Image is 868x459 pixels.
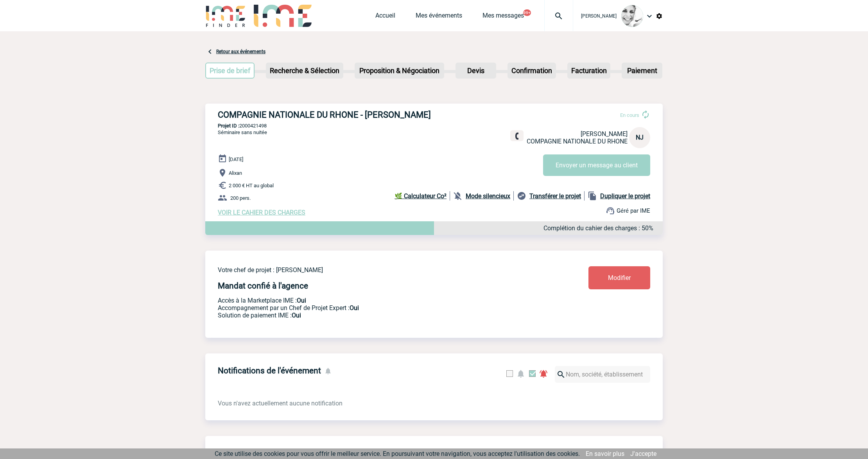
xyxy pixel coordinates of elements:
[600,192,650,200] b: Dupliquer le projet
[466,192,510,200] b: Mode silencieux
[395,192,447,200] b: 🌿 Calculateur Co²
[586,450,624,457] a: En savoir plus
[205,5,246,27] img: IME-Finder
[350,304,359,312] b: Oui
[581,13,617,19] span: [PERSON_NAME]
[218,297,542,304] p: Accès à la Marketplace IME :
[630,450,656,457] a: J'accepte
[527,138,628,145] span: COMPAGNIE NATIONALE DU RHONE
[395,191,450,201] a: 🌿 Calculateur Co²
[292,312,301,319] b: Oui
[529,192,581,200] b: Transférer le projet
[620,112,639,118] span: En cours
[218,123,239,129] b: Projet ID :
[229,183,274,188] span: 2 000 € HT au global
[622,63,662,78] p: Paiement
[621,5,643,27] img: 103013-0.jpeg
[230,195,251,201] span: 200 pers.
[218,304,542,312] p: Prestation payante
[523,9,531,16] button: 99+
[218,129,267,135] span: Séminaire sans nuitée
[588,191,597,201] img: file_copy-black-24dp.png
[216,49,265,54] a: Retour aux événements
[267,63,343,78] p: Recherche & Sélection
[608,274,631,281] span: Modifier
[375,12,395,23] a: Accueil
[218,312,542,319] p: Conformité aux process achat client, Prise en charge de la facturation, Mutualisation de plusieur...
[218,400,343,407] span: Vous n'avez actuellement aucune notification
[218,366,321,375] h4: Notifications de l'événement
[482,12,524,23] a: Mes messages
[543,154,650,176] button: Envoyer un message au client
[229,156,243,162] span: [DATE]
[218,209,305,216] a: VOIR LE CAHIER DES CHARGES
[355,63,443,78] p: Proposition & Négociation
[215,450,580,457] span: Ce site utilise des cookies pour vous offrir le meilleur service. En poursuivant votre navigation...
[513,133,520,140] img: fixe.png
[568,63,610,78] p: Facturation
[206,63,254,78] p: Prise de brief
[218,266,542,274] p: Votre chef de projet : [PERSON_NAME]
[416,12,462,23] a: Mes événements
[218,110,452,120] h3: COMPAGNIE NATIONALE DU RHONE - [PERSON_NAME]
[636,134,644,141] span: NJ
[297,297,306,304] b: Oui
[229,170,242,176] span: Alixan
[508,63,555,78] p: Confirmation
[606,206,615,215] img: support.png
[456,63,495,78] p: Devis
[218,281,308,290] h4: Mandat confié à l'agence
[617,207,650,214] span: Géré par IME
[581,130,628,138] span: [PERSON_NAME]
[205,123,663,129] p: 2000421498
